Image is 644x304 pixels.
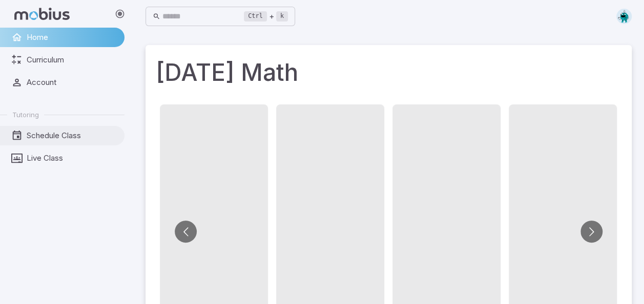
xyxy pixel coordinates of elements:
[27,77,117,88] span: Account
[616,9,632,24] img: octagon.svg
[244,10,288,23] div: +
[244,11,267,21] kbd: Ctrl
[27,32,117,43] span: Home
[175,221,197,243] button: Go to previous slide
[156,55,621,90] h1: [DATE] Math
[580,221,603,243] button: Go to next slide
[12,110,39,119] span: Tutoring
[27,130,117,141] span: Schedule Class
[27,153,117,164] span: Live Class
[27,54,117,66] span: Curriculum
[276,11,288,21] kbd: k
